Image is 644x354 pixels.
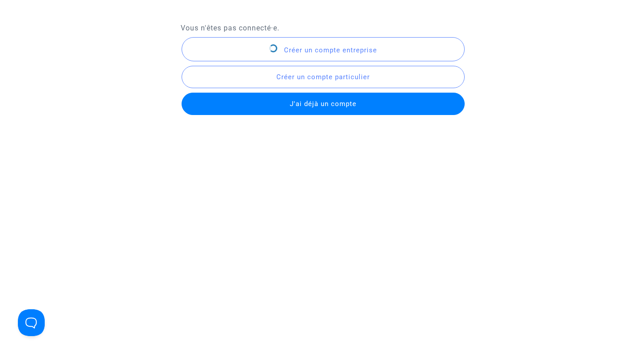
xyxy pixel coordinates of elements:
button: Créer un compte particulier [182,66,465,88]
button: Créer un compte entreprise [182,37,465,61]
p: Vous n'êtes pas connecté·e. [181,22,464,34]
span: Créer un compte particulier [276,73,370,81]
button: J'ai déjà un compte [182,93,465,115]
span: Créer un compte entreprise [284,46,377,54]
span: J'ai déjà un compte [290,100,356,108]
a: Créer un compte particulier [181,72,466,81]
iframe: Help Scout Beacon - Open [18,309,45,336]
